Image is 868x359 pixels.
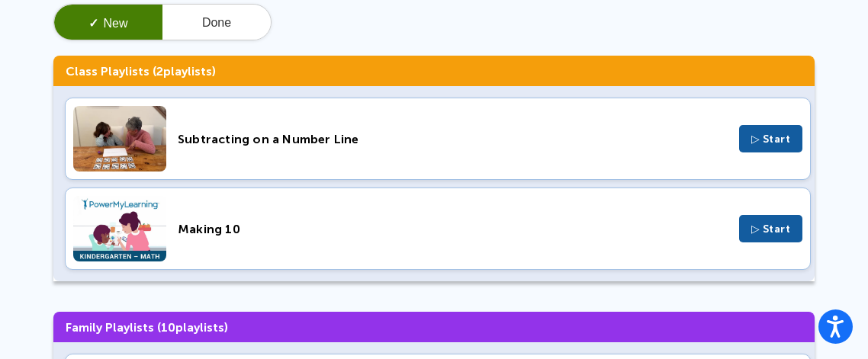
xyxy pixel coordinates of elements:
[53,312,815,342] h3: Family Playlists ( playlists)
[88,17,98,30] span: ✓
[162,5,271,41] button: Done
[739,215,803,242] button: ▷ Start
[178,132,728,146] div: Subtracting on a Number Line
[751,223,791,236] span: ▷ Start
[739,125,803,152] button: ▷ Start
[751,133,791,146] span: ▷ Start
[161,320,175,335] span: 10
[73,196,166,261] img: Thumbnail
[178,222,728,236] div: Making 10
[54,5,162,41] button: ✓New
[73,106,166,171] img: Thumbnail
[53,56,815,86] h3: Class Playlists ( playlists)
[156,64,163,79] span: 2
